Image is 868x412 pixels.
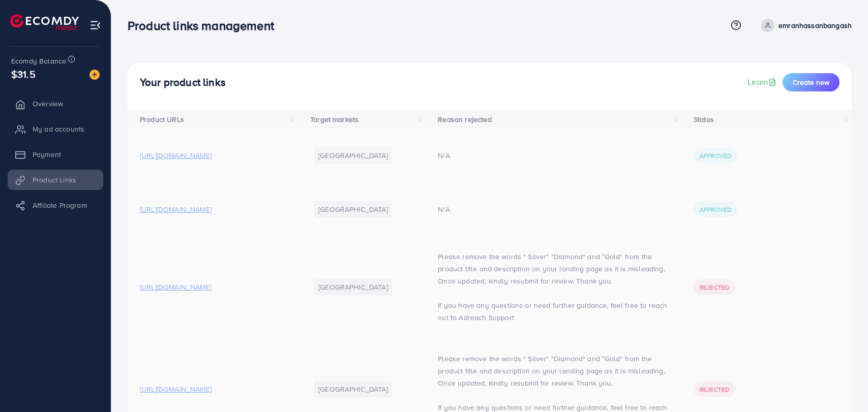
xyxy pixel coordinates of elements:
button: Create new [783,73,840,91]
p: emranhassanbangash [779,19,852,31]
h3: Product links management [128,18,282,33]
img: image [89,70,100,80]
img: logo [10,14,79,30]
a: Learn [747,76,779,88]
span: Create new [793,77,829,87]
a: emranhassanbangash [757,19,852,32]
h4: Your product links [140,76,226,89]
span: Ecomdy Balance [11,56,66,66]
img: menu [89,19,101,31]
span: $31.5 [11,67,36,81]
